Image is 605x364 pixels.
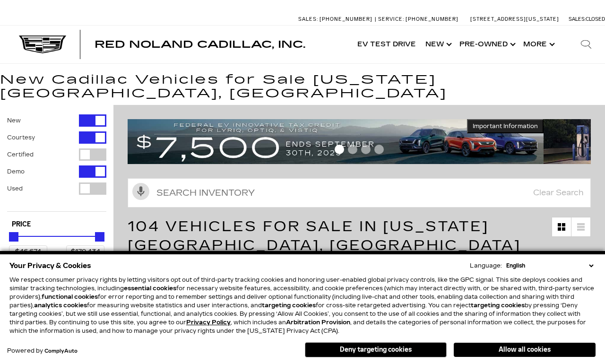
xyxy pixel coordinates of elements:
[421,26,455,63] a: New
[7,116,21,125] label: New
[473,122,538,130] span: Important Information
[44,348,78,354] a: ComplyAuto
[95,40,305,49] a: Red Noland Cadillac, Inc.
[7,184,23,193] label: Used
[378,16,404,22] span: Service:
[262,302,316,309] strong: targeting cookies
[186,319,231,326] a: Privacy Policy
[353,26,421,63] a: EV Test Drive
[66,245,104,258] input: Maximum
[19,35,66,53] img: Cadillac Dark Logo with Cadillac White Text
[335,145,344,154] span: Go to slide 1
[569,16,586,22] span: Sales:
[128,178,591,208] input: Search Inventory
[7,133,35,142] label: Courtesy
[298,16,318,22] span: Sales:
[348,145,357,154] span: Go to slide 2
[454,343,596,357] button: Allow all cookies
[406,16,458,22] span: [PHONE_NUMBER]
[95,39,305,50] span: Red Noland Cadillac, Inc.
[42,294,98,300] strong: functional cookies
[7,114,106,211] div: Filter by Vehicle Type
[95,232,104,242] div: Maximum Price
[504,261,596,270] select: Language Select
[286,319,350,326] strong: Arbitration Provision
[471,302,525,309] strong: targeting cookies
[375,17,461,22] a: Service: [PHONE_NUMBER]
[467,119,544,133] button: Important Information
[298,17,375,22] a: Sales: [PHONE_NUMBER]
[12,220,102,229] h5: Price
[9,259,91,272] span: Your Privacy & Cookies
[7,348,78,354] div: Powered by
[586,16,605,22] span: Closed
[9,245,47,258] input: Minimum
[374,145,384,154] span: Go to slide 4
[124,285,176,292] strong: essential cookies
[7,167,25,176] label: Demo
[320,16,372,22] span: [PHONE_NUMBER]
[7,150,34,159] label: Certified
[9,229,104,258] div: Price
[361,145,371,154] span: Go to slide 3
[305,342,447,357] button: Deny targeting cookies
[9,232,18,242] div: Minimum Price
[9,276,596,335] p: We respect consumer privacy rights by letting visitors opt out of third-party tracking cookies an...
[470,16,559,22] a: [STREET_ADDRESS][US_STATE]
[128,119,544,164] img: vrp-tax-ending-august-version
[132,183,149,200] svg: Click to toggle on voice search
[128,218,521,254] span: 104 Vehicles for Sale in [US_STATE][GEOGRAPHIC_DATA], [GEOGRAPHIC_DATA]
[519,26,558,63] button: More
[455,26,519,63] a: Pre-Owned
[34,302,87,309] strong: analytics cookies
[470,263,502,269] div: Language:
